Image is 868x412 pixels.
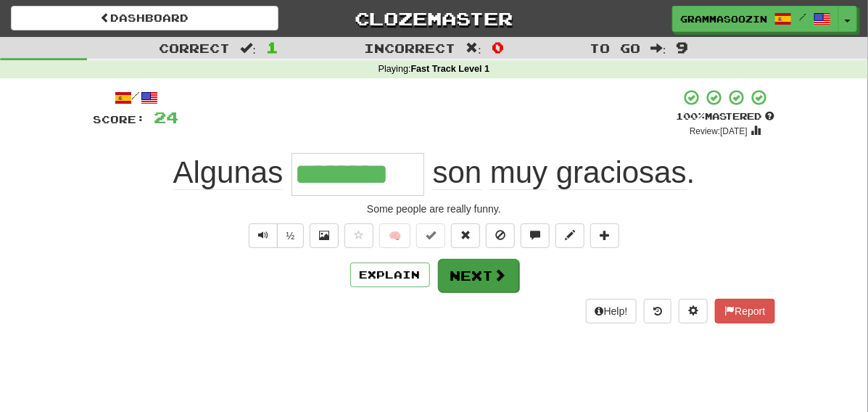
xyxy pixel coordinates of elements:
button: Play sentence audio (ctl+space) [249,223,278,248]
span: 24 [154,108,179,126]
span: : [650,42,666,54]
button: Explain [350,263,430,287]
button: Show image (alt+x) [310,223,339,248]
div: Text-to-speech controls [246,223,305,248]
button: Reset to 0% Mastered (alt+r) [451,223,480,248]
a: GrammaSoozin / [672,6,839,32]
button: ½ [277,223,305,248]
button: Ignore sentence (alt+i) [486,223,515,248]
button: 🧠 [379,223,410,248]
button: Report [715,299,774,324]
button: Edit sentence (alt+d) [555,223,584,248]
button: Round history (alt+y) [644,299,671,324]
div: Mastered [677,110,775,123]
button: Discuss sentence (alt+u) [521,223,550,248]
span: Algunas [173,155,284,190]
a: Clozemaster [300,6,568,31]
span: 0 [492,38,504,56]
strong: Fast Track Level 1 [411,64,490,74]
span: Correct [159,41,230,55]
span: / [799,12,806,22]
span: 9 [677,38,689,56]
span: : [466,42,481,54]
span: graciosas [556,155,687,190]
span: 1 [266,38,278,56]
span: . [424,155,695,190]
button: Add to collection (alt+a) [590,223,619,248]
small: Review: [DATE] [690,126,748,136]
button: Set this sentence to 100% Mastered (alt+m) [416,223,445,248]
span: Score: [94,113,146,125]
div: / [94,88,179,107]
a: Dashboard [11,6,278,30]
span: son [433,155,482,190]
span: muy [490,155,547,190]
button: Favorite sentence (alt+f) [344,223,373,248]
span: Incorrect [364,41,455,55]
span: To go [590,41,640,55]
div: Some people are really funny. [94,202,775,216]
span: : [240,42,256,54]
button: Next [438,259,519,292]
span: GrammaSoozin [680,12,767,25]
button: Help! [586,299,637,324]
span: 100 % [677,110,706,122]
